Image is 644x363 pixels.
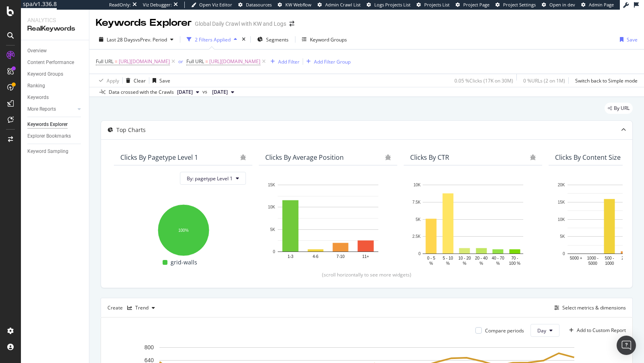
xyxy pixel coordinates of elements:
button: Switch back to Simple mode [572,74,638,87]
div: Keyword Sampling [27,147,68,156]
div: More Reports [27,105,56,113]
button: Apply [96,74,119,87]
span: [URL][DOMAIN_NAME] [119,56,170,67]
button: Add to Custom Report [566,324,626,337]
span: KW Webflow [285,2,312,8]
text: 250 - [621,256,631,260]
a: Keyword Sampling [27,147,83,156]
div: legacy label [605,103,633,114]
div: RealKeywords [27,24,83,33]
span: Projects List [424,2,450,8]
svg: A chart. [410,181,536,267]
div: Explorer Bookmarks [27,132,71,140]
a: Admin Crawl List [318,2,361,8]
button: [DATE] [174,87,202,97]
div: Keyword Groups [310,36,347,43]
div: or [178,58,183,65]
text: 15K [558,200,565,204]
button: Add Filter Group [303,57,351,66]
text: 7-10 [336,254,345,259]
div: Clicks By Average Position [265,153,344,161]
div: Save [159,77,170,84]
div: Add Filter [278,58,299,65]
span: = [115,58,118,65]
a: Logs Projects List [367,2,411,8]
a: Keywords Explorer [27,120,83,129]
div: (scroll horizontally to see more widgets) [111,271,623,278]
div: Overview [27,47,47,55]
span: Admin Page [589,2,614,8]
a: Ranking [27,82,83,90]
span: By: pagetype Level 1 [187,175,233,182]
a: KW Webflow [278,2,312,8]
div: Clicks By pagetype Level 1 [120,153,198,161]
div: 2 Filters Applied [195,36,231,43]
a: Open Viz Editor [191,2,232,8]
div: times [240,35,247,43]
div: Clicks By CTR [410,153,449,161]
span: Full URL [96,58,114,65]
div: Open Intercom Messenger [617,336,636,355]
text: 10K [413,183,421,187]
svg: A chart. [120,200,246,258]
span: vs Prev. Period [135,36,167,43]
text: % [429,261,433,266]
a: Datasources [238,2,272,8]
div: ReadOnly: [109,2,131,8]
text: 20K [558,183,565,187]
text: 11+ [362,254,369,259]
text: 0 [418,252,421,256]
button: [DATE] [209,87,237,97]
div: Add Filter Group [314,58,351,65]
button: Save [617,33,638,46]
span: grid-walls [171,258,197,267]
a: Open in dev [542,2,575,8]
span: Day [537,327,546,334]
button: Segments [254,33,292,46]
a: Projects List [417,2,450,8]
a: Keyword Groups [27,70,83,78]
span: = [205,58,208,65]
button: By: pagetype Level 1 [180,172,246,185]
button: Keyword Groups [299,33,350,46]
text: 5K [560,235,565,239]
a: Explorer Bookmarks [27,132,83,140]
div: A chart. [265,181,391,265]
div: Data crossed with the Crawls [109,89,174,96]
div: 0 % URLs ( 2 on 1M ) [523,77,565,84]
span: vs [202,88,209,95]
text: 1000 [605,261,614,266]
text: 10 - 20 [458,256,471,260]
text: 7.5K [412,200,421,204]
div: Analytics [27,16,83,24]
div: Viz Debugger: [143,2,172,8]
div: bug [530,155,536,160]
text: 5000 [588,261,598,266]
text: % [463,261,466,266]
div: arrow-right-arrow-left [289,21,294,27]
div: 0.05 % Clicks ( 17K on 30M ) [454,77,513,84]
button: Add Filter [267,57,299,66]
text: 70 - [511,256,518,260]
text: 15K [268,183,275,187]
text: 10K [268,205,275,210]
a: More Reports [27,105,75,113]
span: Admin Crawl List [325,2,361,8]
div: Ranking [27,82,45,90]
text: 500 - [605,256,614,260]
div: Save [627,36,638,43]
text: % [496,261,500,266]
span: Logs Projects List [374,2,411,8]
span: Project Settings [503,2,536,8]
text: 4-6 [313,254,319,259]
button: Trend [124,301,158,314]
div: Content Performance [27,58,74,67]
text: 5 - 10 [443,256,453,260]
span: By URL [614,106,630,111]
text: 5K [270,227,275,232]
text: 0 [563,252,565,256]
span: Open Viz Editor [199,2,232,8]
text: 20 - 40 [475,256,488,260]
text: 0 - 5 [427,256,435,260]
